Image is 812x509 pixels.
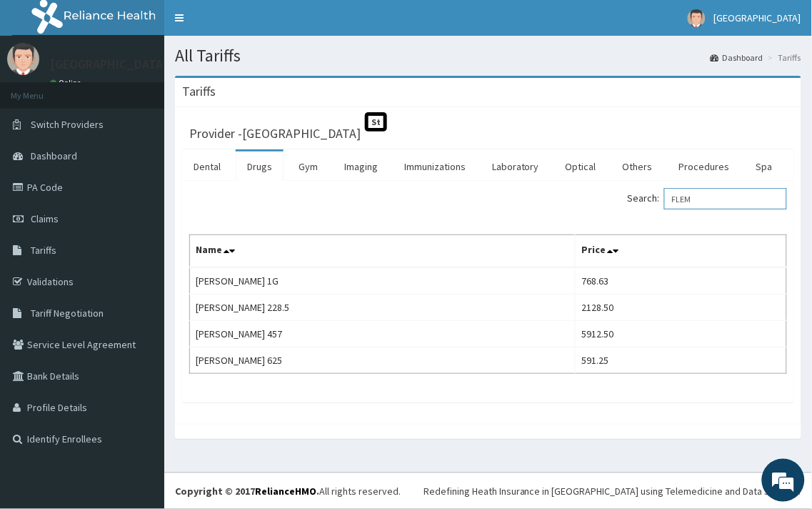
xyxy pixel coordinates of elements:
[576,347,787,374] td: 591.25
[576,295,787,321] td: 2128.50
[287,152,329,182] a: Gym
[189,127,361,140] h3: Provider - [GEOGRAPHIC_DATA]
[26,71,58,107] img: d_794563401_company_1708531726252_794563401
[365,112,387,132] span: St
[175,485,319,498] strong: Copyright © 2017 .
[423,484,801,498] div: Redefining Heath Insurance in [GEOGRAPHIC_DATA] using Telemedicine and Data Science!
[83,159,197,304] span: We're online!
[182,85,216,98] h3: Tariffs
[393,152,477,182] a: Immunizations
[190,347,576,374] td: [PERSON_NAME] 625
[611,152,664,182] a: Others
[190,321,576,347] td: [PERSON_NAME] 457
[481,152,551,182] a: Laboratory
[190,295,576,321] td: [PERSON_NAME] 228.5
[31,244,56,257] span: Tariffs
[74,80,240,99] div: Chat with us now
[576,321,787,347] td: 5912.50
[711,51,763,64] a: Dashboard
[688,9,706,27] img: User Image
[190,235,576,268] th: Name
[714,11,801,24] span: [GEOGRAPHIC_DATA]
[7,349,272,399] textarea: Type your message and hit 'Enter'
[664,188,787,209] input: Search:
[628,188,787,209] label: Search:
[576,267,787,295] td: 768.63
[236,152,284,182] a: Drugs
[7,43,39,75] img: User Image
[576,235,787,268] th: Price
[31,212,59,225] span: Claims
[234,7,269,41] div: Minimize live chat window
[31,307,104,320] span: Tariff Negotiation
[554,152,608,182] a: Optical
[190,267,576,295] td: [PERSON_NAME] 1G
[333,152,389,182] a: Imaging
[182,152,232,182] a: Dental
[765,51,801,64] li: Tariffs
[745,152,784,182] a: Spa
[255,485,316,498] a: RelianceHMO
[175,46,801,65] h1: All Tariffs
[50,58,168,71] p: [GEOGRAPHIC_DATA]
[31,118,104,131] span: Switch Providers
[50,78,84,88] a: Online
[31,149,77,162] span: Dashboard
[668,152,741,182] a: Procedures
[164,473,812,509] footer: All rights reserved.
